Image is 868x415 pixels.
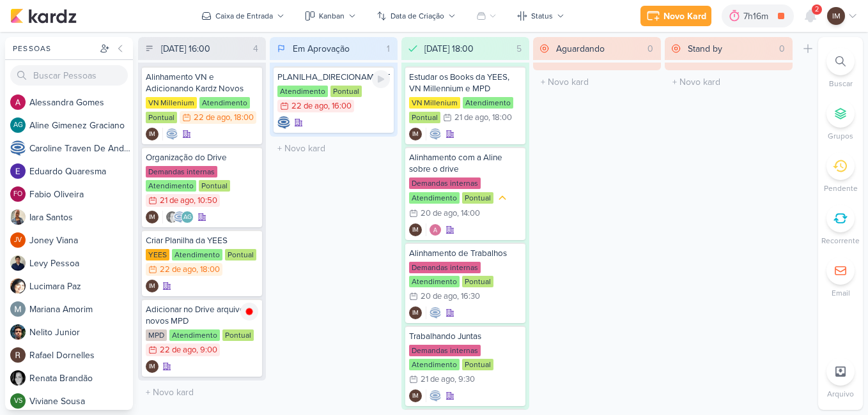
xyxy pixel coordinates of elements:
p: IM [149,215,155,221]
p: IM [412,132,419,138]
img: Alessandra Gomes [10,94,26,110]
img: Lucimara Paz [10,278,26,294]
div: Isabella Machado Guimarães [827,7,845,25]
div: Atendimento [409,276,460,287]
p: Arquivo [827,388,854,400]
img: Caroline Traven De Andrade [429,306,442,319]
div: VN Millenium [409,97,460,109]
div: Colaboradores: Alessandra Gomes [426,223,442,236]
div: VN Millenium [146,97,197,109]
div: 0 [642,42,658,56]
div: Pontual [462,192,493,204]
div: Isabella Machado Guimarães [409,223,422,236]
div: R e n a t a B r a n d ã o [29,372,133,385]
img: Alessandra Gomes [429,223,442,236]
div: , 18:00 [230,114,254,122]
div: Colaboradores: Caroline Traven De Andrade [426,389,442,402]
img: Caroline Traven De Andrade [429,389,442,402]
img: Levy Pessoa [10,255,26,271]
div: 21 de ago [421,375,454,384]
div: Estudar os Books da YEES, VN Millennium e MPD [409,72,522,94]
p: Buscar [829,78,853,89]
div: Criador(a): Isabella Machado Guimarães [146,280,159,292]
input: Buscar Pessoas [10,65,128,86]
div: , 14:00 [457,209,480,218]
div: 1 [382,42,395,56]
div: Atendimento [146,180,196,192]
p: IM [149,364,155,370]
div: Criar Planilha da YEES [146,235,258,246]
p: IM [412,310,419,317]
img: Mariana Amorim [10,301,26,317]
div: 21 de ago [454,114,488,122]
div: Criador(a): Isabella Machado Guimarães [409,389,422,402]
img: Caroline Traven De Andrade [10,140,26,156]
div: Alinhamento VN e Adicionando Kardz Novos [146,72,258,94]
li: Ctrl + F [818,47,863,89]
div: YEES [146,249,169,260]
div: Atendimento [199,97,250,109]
p: AG [13,122,23,129]
div: Viviane Sousa [10,393,26,409]
div: , 10:50 [194,197,217,205]
img: kardz.app [10,8,77,24]
div: Atendimento [277,86,328,97]
p: IM [149,283,155,290]
p: AG [183,215,192,221]
img: Eduardo Quaresma [10,163,26,179]
div: Prioridade Média [496,192,509,204]
div: Pontual [222,329,254,341]
div: Atendimento [409,192,460,204]
div: Atendimento [172,249,222,260]
img: Nelito Junior [10,324,26,340]
div: Pontual [199,180,230,192]
div: Isabella Machado Guimarães [146,360,159,373]
div: Trabalhando Juntas [409,331,522,342]
img: tracking [240,303,258,321]
div: R a f a e l D o r n e l l e s [29,349,133,362]
div: Pessoas [10,43,97,54]
span: 2 [815,4,819,15]
div: , 16:00 [328,102,352,110]
div: Colaboradores: Caroline Traven De Andrade [426,128,442,140]
img: Renata Brandão [166,211,178,223]
div: Colaboradores: Renata Brandão, Caroline Traven De Andrade, Aline Gimenez Graciano [162,211,194,223]
div: Criador(a): Isabella Machado Guimarães [146,360,159,373]
div: PLANILHA_DIRECIONAMENTO_VERBA_YEES [277,72,390,83]
div: L e v y P e s s o a [29,257,133,270]
div: Colaboradores: Caroline Traven De Andrade [426,306,442,319]
div: 22 de ago [160,346,196,354]
div: C a r o l i n e T r a v e n D e A n d r a d e [29,142,133,155]
div: Criador(a): Isabella Machado Guimarães [146,211,159,223]
div: Criador(a): Isabella Machado Guimarães [409,128,422,140]
div: Pontual [146,112,177,123]
div: Aline Gimenez Graciano [181,211,194,223]
div: Isabella Machado Guimarães [409,128,422,140]
input: + Novo kard [536,73,658,91]
button: Novo Kard [640,6,711,26]
input: + Novo kard [141,383,263,402]
img: Caroline Traven De Andrade [173,211,186,223]
div: A l i n e G i m e n e z G r a c i a n o [29,119,133,132]
div: Pontual [225,249,256,260]
div: Joney Viana [10,232,26,248]
div: I a r a S a n t o s [29,211,133,224]
div: A l e s s a n d r a G o m e s [29,96,133,109]
div: 22 de ago [291,102,328,110]
div: E d u a r d o Q u a r e s m a [29,165,133,178]
div: Criador(a): Isabella Machado Guimarães [146,128,159,140]
div: 20 de ago [421,209,457,218]
div: Colaboradores: Caroline Traven De Andrade [162,128,178,140]
div: Demandas internas [409,262,481,273]
div: Pontual [409,112,440,123]
div: Atendimento [169,329,220,341]
div: MPD [146,329,167,341]
div: Criador(a): Isabella Machado Guimarães [409,223,422,236]
div: V i v i a n e S o u s a [29,395,133,408]
div: , 9:30 [454,375,475,384]
p: Recorrente [821,235,860,246]
p: IM [412,393,419,400]
div: Novo Kard [663,10,706,23]
div: Demandas internas [409,345,481,356]
img: Iara Santos [10,209,26,225]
